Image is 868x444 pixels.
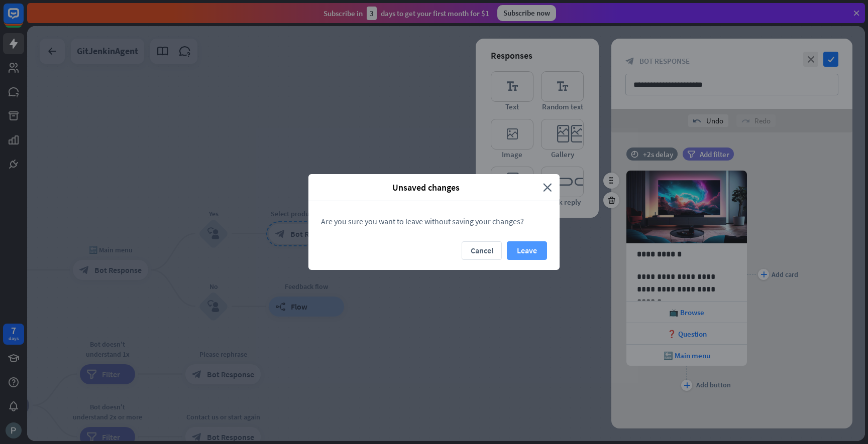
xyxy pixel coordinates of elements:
i: close [543,182,552,193]
button: Cancel [462,241,502,260]
button: Open LiveChat chat widget [8,4,38,34]
span: Unsaved changes [316,182,535,193]
button: Leave [507,241,547,260]
span: Are you sure you want to leave without saving your changes? [321,216,524,226]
